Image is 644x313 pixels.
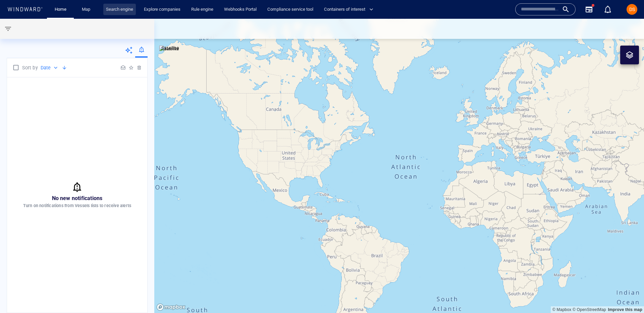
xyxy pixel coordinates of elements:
[629,7,635,12] span: DS
[52,195,103,201] span: No new notifications
[41,64,51,72] p: Date
[608,307,642,312] a: Map feedback
[189,4,216,15] a: Rule engine
[103,4,136,15] a: Search engine
[265,4,316,15] a: Compliance service tool
[141,4,183,15] a: Explore companies
[154,19,644,313] canvas: Map
[221,4,259,15] a: Webhooks Portal
[159,46,179,52] img: satellite
[321,4,379,15] button: Containers of interest
[50,4,71,15] button: Home
[52,4,69,15] a: Home
[625,3,639,16] button: DS
[23,203,131,209] p: Turn on notifications from Vessels lists to receive alerts
[41,64,59,72] div: Date
[79,4,95,15] a: Map
[615,283,639,308] iframe: Chat
[552,307,571,312] a: Mapbox
[76,4,98,15] button: Map
[573,307,606,312] a: OpenStreetMap
[156,303,186,311] a: Mapbox logo
[324,6,373,13] span: Containers of interest
[604,5,612,13] div: Notification center
[22,64,38,72] p: Sort by
[161,44,179,52] p: Satellite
